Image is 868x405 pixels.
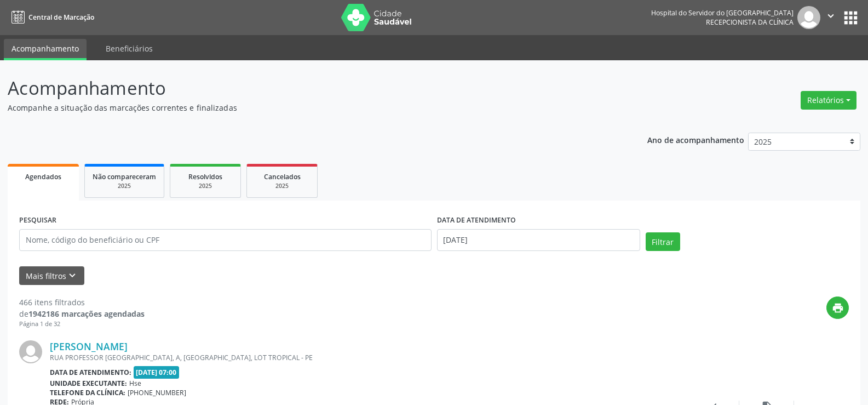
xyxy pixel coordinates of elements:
[19,320,145,329] div: Página 1 de 32
[8,8,94,26] a: Central de Marcação
[50,353,685,362] div: RUA PROFESSOR [GEOGRAPHIC_DATA], A, [GEOGRAPHIC_DATA], LOT TROPICAL - PE
[797,6,820,29] img: img
[8,75,605,102] p: Acompanhamento
[8,102,605,113] p: Acompanhe a situação das marcações correntes e finalizadas
[28,13,94,22] span: Central de Marcação
[25,172,61,181] span: Agendados
[128,388,186,397] span: [PHONE_NUMBER]
[19,340,42,363] img: img
[841,8,860,27] button: apps
[66,270,78,282] i: keyboard_arrow_down
[178,182,233,190] div: 2025
[50,379,127,388] b: Unidade executante:
[264,172,301,181] span: Cancelados
[826,296,849,319] button: print
[188,172,222,181] span: Resolvidos
[651,8,794,18] div: Hospital do Servidor do [GEOGRAPHIC_DATA]
[19,229,432,251] input: Nome, código do beneficiário ou CPF
[28,309,145,319] strong: 1942186 marcações agendadas
[98,39,160,58] a: Beneficiários
[646,232,680,251] button: Filtrar
[647,133,744,146] p: Ano de acompanhamento
[437,212,516,229] label: DATA DE ATENDIMENTO
[134,366,180,379] span: [DATE] 07:00
[19,308,145,320] div: de
[19,296,145,308] div: 466 itens filtrados
[19,266,84,286] button: Mais filtroskeyboard_arrow_down
[825,10,837,22] i: 
[19,212,56,229] label: PESQUISAR
[50,368,131,377] b: Data de atendimento:
[255,182,309,190] div: 2025
[4,39,87,60] a: Acompanhamento
[832,302,844,314] i: print
[820,6,841,29] button: 
[706,18,794,27] span: Recepcionista da clínica
[93,172,156,181] span: Não compareceram
[129,379,141,388] span: Hse
[50,388,125,397] b: Telefone da clínica:
[437,229,640,251] input: Selecione um intervalo
[93,182,156,190] div: 2025
[50,340,128,352] a: [PERSON_NAME]
[801,91,856,110] button: Relatórios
